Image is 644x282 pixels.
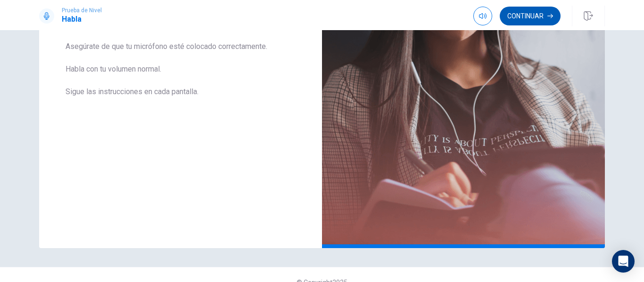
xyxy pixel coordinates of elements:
button: Continuar [500,7,561,25]
div: Open Intercom Messenger [612,250,635,273]
span: Prueba de Nivel [62,7,102,14]
span: Usa auriculares si están disponibles (recomendado para una mejor calidad de audio). Asegúrate de ... [66,7,296,109]
h1: Habla [62,14,102,25]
